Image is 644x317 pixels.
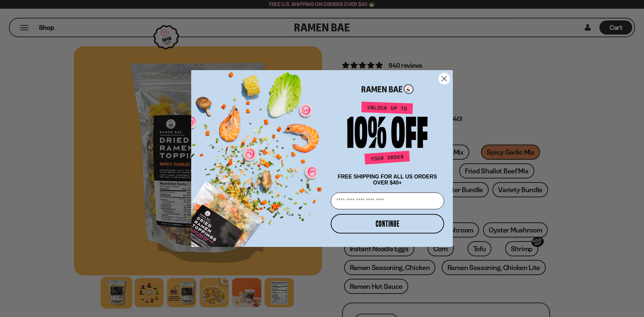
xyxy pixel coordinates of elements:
[345,101,429,167] img: Unlock up to 10% off
[438,73,450,85] button: Close dialog
[338,174,437,186] span: FREE SHIPPING FOR ALL US ORDERS OVER $40+
[331,214,444,233] button: CONTINUE
[362,84,414,95] img: Ramen Bae Logo
[191,64,328,247] img: ce7035ce-2e49-461c-ae4b-8ade7372f32c.png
